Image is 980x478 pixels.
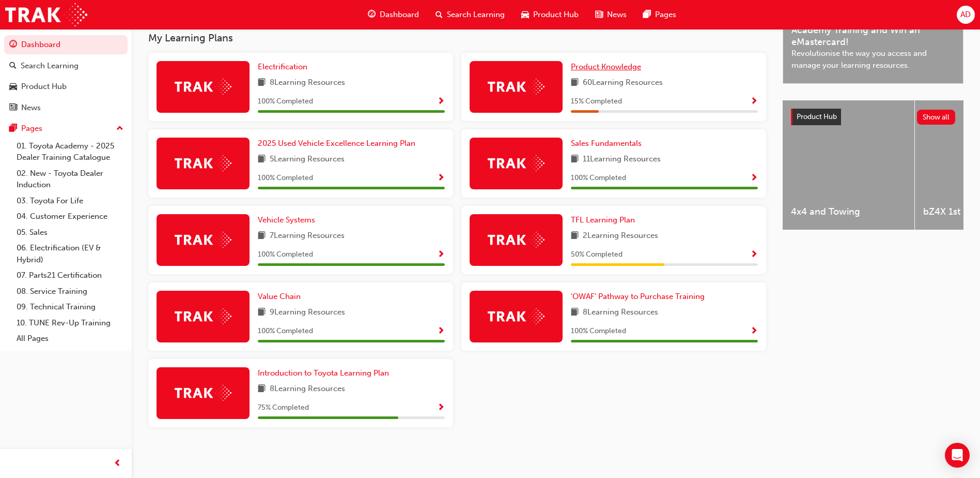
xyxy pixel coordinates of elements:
span: search-icon [435,8,443,21]
a: Product Knowledge [571,61,645,73]
span: Vehicle Systems [258,215,315,225]
span: book-icon [571,306,579,319]
a: search-iconSearch Learning [427,4,513,25]
span: 8 Learning Resources [583,306,658,319]
a: 02. New - Toyota Dealer Induction [12,166,128,193]
span: guage-icon [9,40,17,50]
span: 2 Learning Resources [583,230,658,243]
span: 9 Learning Resources [270,306,345,319]
a: Product HubShow all [791,109,955,125]
button: Show Progress [750,325,758,338]
span: search-icon [9,62,17,71]
span: book-icon [571,230,579,243]
span: Value Chain [258,292,301,301]
a: 10. TUNE Rev-Up Training [12,315,128,331]
span: Electrification [258,62,307,71]
a: car-iconProduct Hub [513,4,587,25]
button: Show all [917,110,956,125]
a: 08. Service Training [12,283,128,300]
span: 75 % Completed [258,402,309,414]
img: Trak [488,155,545,171]
span: 4x4 and Towing [791,206,906,218]
span: 'OWAF' Pathway to Purchase Training [571,292,705,301]
button: Show Progress [437,401,445,414]
div: Open Intercom Messenger [945,443,970,468]
span: Show Progress [437,327,445,336]
span: Show Progress [437,404,445,413]
button: Show Progress [437,325,445,338]
button: Show Progress [437,95,445,108]
img: Trak [488,232,545,248]
button: Show Progress [750,95,758,108]
img: Trak [175,79,231,95]
a: Sales Fundamentals [571,138,646,150]
span: 100 % Completed [258,96,313,108]
button: Show Progress [437,248,445,261]
span: Show Progress [750,327,758,336]
img: Trak [488,308,545,324]
a: All Pages [12,331,128,347]
span: Show Progress [750,97,758,107]
a: 06. Electrification (EV & Hybrid) [12,240,128,267]
a: 'OWAF' Pathway to Purchase Training [571,291,709,303]
span: Show Progress [750,250,758,260]
span: Introduction to Toyota Learning Plan [258,368,389,378]
span: Product Hub [533,9,579,21]
a: 01. Toyota Academy - 2025 Dealer Training Catalogue [12,138,128,166]
a: 04. Customer Experience [12,208,128,225]
button: Show Progress [750,248,758,261]
span: 100 % Completed [571,172,626,184]
span: up-icon [116,122,123,136]
span: 5 Learning Resources [270,153,345,166]
span: Product Hub [797,112,837,121]
span: Dashboard [380,9,419,21]
a: Introduction to Toyota Learning Plan [258,367,393,379]
button: Show Progress [437,172,445,185]
a: 07. Parts21 Certification [12,267,128,283]
span: car-icon [521,8,529,21]
span: 8 Learning Resources [270,77,345,89]
span: book-icon [258,306,266,319]
span: news-icon [9,103,17,113]
span: 8 Learning Resources [270,383,345,396]
span: Help Shape the Future of Toyota Academy Training and Win an eMastercard! [791,13,955,48]
img: Trak [175,308,231,324]
a: 09. Technical Training [12,299,128,315]
span: Pages [655,9,676,21]
img: Trak [175,232,231,248]
div: Search Learning [21,60,79,72]
span: Sales Fundamentals [571,139,642,148]
a: TFL Learning Plan [571,214,639,226]
a: Electrification [258,61,312,73]
a: pages-iconPages [635,4,685,25]
span: 100 % Completed [258,249,313,261]
div: News [21,102,41,114]
span: Show Progress [437,250,445,260]
h3: My Learning Plans [148,32,766,44]
span: prev-icon [114,457,121,470]
span: AD [960,9,971,21]
img: Trak [175,155,231,171]
span: 11 Learning Resources [583,153,661,166]
span: book-icon [258,230,266,243]
a: 05. Sales [12,225,128,241]
span: Show Progress [750,174,758,183]
img: Trak [5,3,87,26]
span: 100 % Completed [571,325,626,337]
span: news-icon [595,8,603,21]
span: book-icon [258,383,266,396]
span: 100 % Completed [258,172,313,184]
span: car-icon [9,82,17,92]
span: Show Progress [437,174,445,183]
button: AD [957,6,975,24]
span: book-icon [258,77,266,89]
a: 4x4 and Towing [783,100,914,230]
span: TFL Learning Plan [571,215,635,225]
button: Pages [4,119,128,138]
span: Revolutionise the way you access and manage your learning resources. [791,48,955,71]
a: Vehicle Systems [258,214,319,226]
a: Product Hub [4,77,128,96]
span: 60 Learning Resources [583,77,663,89]
span: 2025 Used Vehicle Excellence Learning Plan [258,139,415,148]
a: 2025 Used Vehicle Excellence Learning Plan [258,138,419,150]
